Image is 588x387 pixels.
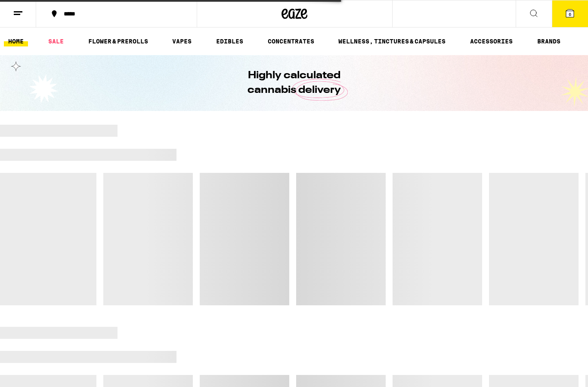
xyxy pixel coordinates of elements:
a: CONCENTRATES [263,36,319,46]
button: 6 [552,0,588,27]
a: WELLNESS, TINCTURES & CAPSULES [334,36,450,46]
a: SALE [44,36,68,46]
a: HOME [4,36,28,46]
a: BRANDS [533,36,565,46]
span: 6 [569,12,571,17]
a: VAPES [168,36,196,46]
a: EDIBLES [212,36,248,46]
h1: Highly calculated cannabis delivery [223,68,365,98]
a: FLOWER & PREROLLS [84,36,152,46]
a: ACCESSORIES [466,36,517,46]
